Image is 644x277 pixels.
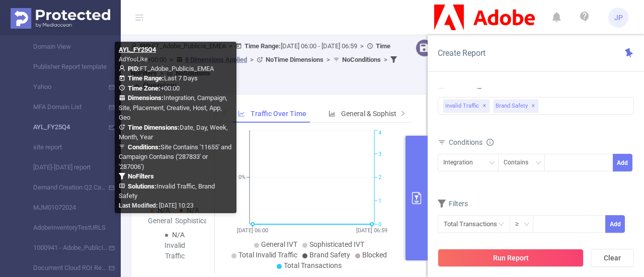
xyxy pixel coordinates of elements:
span: > [357,42,367,50]
span: Site Contains '11655' and Campaign Contains ('287833' or '287006') [119,143,231,170]
a: Publisher Report template [20,57,109,77]
a: site report [20,137,109,157]
span: Date, Day, Week, Month, Year [119,124,228,141]
span: Invalid Traffic [443,100,490,113]
b: No Conditions [342,56,381,63]
b: Time Range: [245,42,281,50]
div: General [145,216,175,226]
span: Brand Safety [494,100,538,113]
span: ✕ [482,100,487,112]
tspan: 0 [378,221,381,228]
tspan: 1 [378,198,381,204]
span: FT_Adobe_Publicis_EMEA [DATE] 06:00 - [DATE] 06:59 +00:00 [131,42,399,77]
span: General IVT [261,240,297,248]
span: > [381,56,390,63]
i: icon: info-circle [487,139,494,146]
a: AdobeInventoryTestURLS [20,218,109,238]
span: General & Sophisticated IVT by Category [341,110,467,118]
b: Time Dimensions : [128,124,180,131]
span: AdYouLike [119,56,147,63]
span: ✕ [531,100,535,112]
a: MJM01072024 [20,198,109,218]
i: icon: down [535,160,541,167]
b: Time Range: [128,74,164,82]
span: Traffic Over Time [251,110,306,118]
i: icon: user [119,65,128,71]
span: Total Transactions [284,261,342,269]
b: AYL_FY25Q4 [119,46,156,53]
button: Add [605,215,625,233]
img: Protected Media [11,8,110,29]
tspan: [DATE] 06:59 [356,227,387,234]
span: [DATE] 10:23 [119,202,194,209]
div: Invalid Traffic [160,240,190,261]
i: icon: line-chart [238,110,245,117]
span: Create Report [438,48,486,58]
i: icon: bar-chart [329,110,336,117]
div: Sophisticated [175,216,205,226]
span: > [247,56,257,63]
b: Conditions : [128,143,160,151]
a: AYL_FY25Q4 [20,117,109,137]
div: Contains [504,154,535,171]
a: 1000941 - Adobe_Publicis_EMEA_Misinformation [20,238,109,258]
b: Dimensions : [128,94,164,102]
button: Run Report [438,249,584,267]
i: icon: down [524,221,530,228]
b: No Time Dimensions [266,56,324,63]
a: [DATE]-[DATE] report [20,157,109,177]
b: No Filters [128,172,154,180]
span: Brand Safety [309,251,350,259]
span: Total Invalid Traffic [238,251,297,259]
span: JP [614,8,623,28]
a: MFA Domain List [20,97,109,117]
button: Clear [591,249,634,267]
b: Time Zone: [128,84,160,92]
span: N/A [172,231,185,239]
div: ≥ [515,216,526,232]
span: Conditions [449,138,494,146]
button: Add [613,154,632,171]
a: Demand Creation Q2 Campaigns [20,177,109,198]
tspan: [DATE] 06:00 [237,227,268,234]
i: icon: down [489,160,495,167]
b: Last Modified: [119,202,157,209]
tspan: 3 [378,151,381,157]
a: Domain View [20,37,109,57]
span: FT_Adobe_Publicis_EMEA Last 7 Days +00:00 [119,65,231,200]
span: Sophisticated IVT [309,240,364,248]
b: Solutions : [128,182,156,190]
tspan: 4 [378,130,381,137]
i: icon: right [400,110,406,116]
span: Blocked [362,251,387,259]
span: Filters [438,200,468,208]
span: Integration, Campaign, Site, Placement, Creative, Host, App, Geo [119,94,227,121]
tspan: 2 [378,174,381,181]
span: > [324,56,333,63]
div: Integration [443,154,480,171]
span: Invalid Traffic, Brand Safety [119,182,215,200]
tspan: 0% [238,174,246,181]
a: Yahoo [20,77,109,97]
b: PID: [128,65,140,72]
